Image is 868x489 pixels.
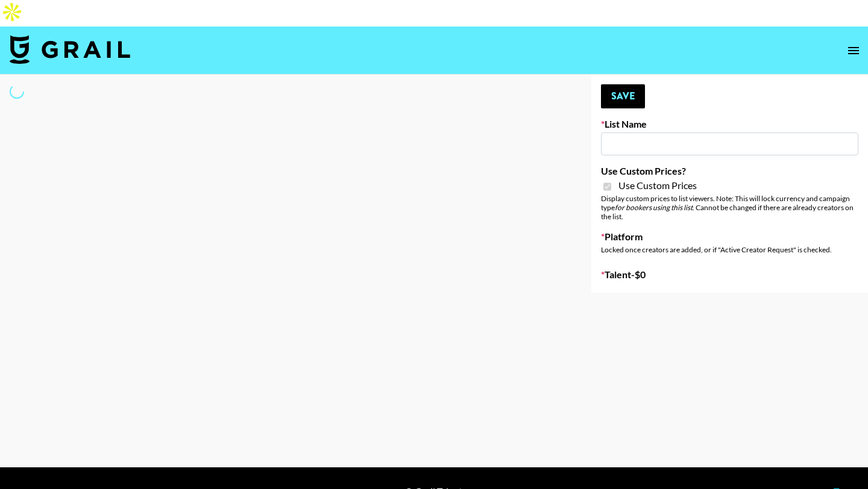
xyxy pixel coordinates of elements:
button: Save [601,84,645,108]
label: List Name [601,118,858,130]
span: Use Custom Prices [618,179,697,192]
label: Use Custom Prices? [601,165,858,177]
label: Platform [601,231,858,243]
label: Talent - $ 0 [601,269,858,281]
div: Display custom prices to list viewers. Note: This will lock currency and campaign type . Cannot b... [601,194,858,221]
img: Grail Talent [10,35,130,64]
div: Locked once creators are added, or if "Active Creator Request" is checked. [601,245,858,254]
button: open drawer [841,39,866,63]
em: for bookers using this list [615,203,693,212]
